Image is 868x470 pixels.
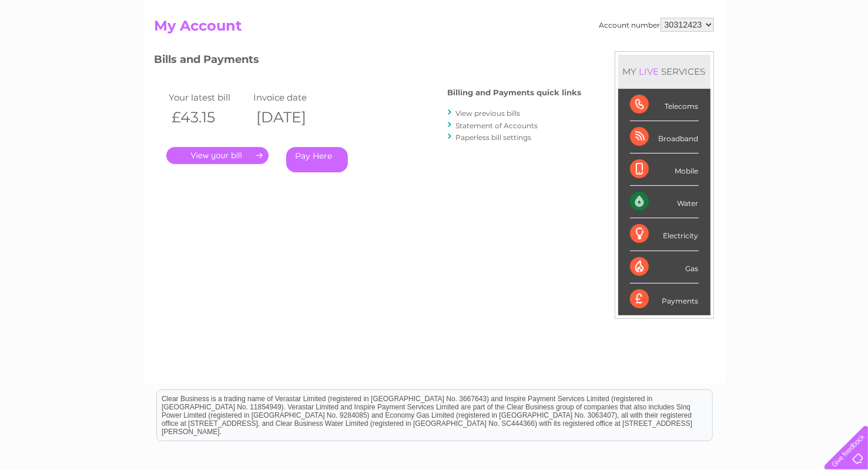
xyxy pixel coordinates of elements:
[250,89,335,105] td: Invoice date
[790,50,819,59] a: Contact
[166,105,251,129] th: £43.15
[723,50,759,59] a: Telecoms
[286,147,348,172] a: Pay Here
[630,89,699,121] div: Telecoms
[637,66,662,77] div: LIVE
[829,50,857,59] a: Log out
[448,88,582,97] h4: Billing and Payments quick links
[618,55,711,88] div: MY SERVICES
[599,18,714,32] div: Account number
[630,284,699,315] div: Payments
[630,218,699,251] div: Electricity
[155,18,714,40] h2: My Account
[630,186,699,218] div: Water
[456,133,532,142] a: Paperless bill settings
[31,31,91,66] img: logo.png
[157,6,712,57] div: Clear Business is a trading name of Verastar Limited (registered in [GEOGRAPHIC_DATA] No. 3667643...
[646,6,728,21] a: 0333 014 3131
[766,50,783,59] a: Blog
[456,121,538,130] a: Statement of Accounts
[691,50,716,59] a: Energy
[166,147,269,164] a: .
[630,154,699,186] div: Mobile
[630,121,699,154] div: Broadband
[661,50,683,59] a: Water
[155,51,582,72] h3: Bills and Payments
[166,89,251,105] td: Your latest bill
[250,105,335,129] th: [DATE]
[630,251,699,284] div: Gas
[456,109,521,118] a: View previous bills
